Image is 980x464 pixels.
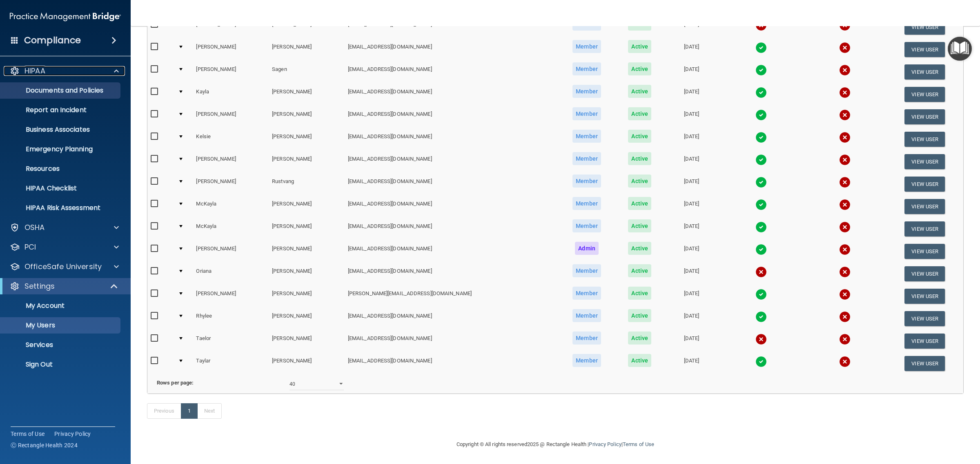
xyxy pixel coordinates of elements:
td: [DATE] [664,195,719,218]
td: [PERSON_NAME] [269,285,345,307]
img: tick.e7d51cea.svg [755,311,767,323]
span: Ⓒ Rectangle Health 2024 [11,441,78,449]
button: View User [904,132,945,147]
td: [PERSON_NAME] [269,83,345,106]
td: [EMAIL_ADDRESS][DOMAIN_NAME] [345,61,558,83]
td: [EMAIL_ADDRESS][DOMAIN_NAME] [345,195,558,218]
td: [PERSON_NAME] [193,285,269,307]
td: [PERSON_NAME] [269,128,345,150]
p: Services [5,341,117,349]
td: [PERSON_NAME] [269,38,345,61]
td: [DATE] [664,173,719,195]
span: Active [628,62,651,75]
td: Rhylee [193,307,269,330]
td: McKayla [193,218,269,240]
p: OfficeSafe University [24,262,102,272]
p: HIPAA [24,66,45,76]
a: OfficeSafe University [10,262,119,272]
span: Active [628,197,651,210]
img: cross.ca9f0e7f.svg [839,244,851,255]
p: Sign Out [5,360,117,369]
img: cross.ca9f0e7f.svg [839,334,851,345]
a: Terms of Use [623,441,654,447]
td: Taelor [193,330,269,352]
p: Business Associates [5,126,117,134]
span: Member [572,309,601,322]
span: Member [572,331,601,345]
p: OSHA [24,223,45,232]
td: Oriana [193,263,269,285]
td: [PERSON_NAME] [269,263,345,285]
td: [EMAIL_ADDRESS][DOMAIN_NAME] [345,16,558,38]
span: Member [572,40,601,53]
img: cross.ca9f0e7f.svg [839,221,851,233]
img: tick.e7d51cea.svg [755,42,767,53]
img: cross.ca9f0e7f.svg [839,87,851,98]
td: [PERSON_NAME] [269,352,345,374]
a: PCI [10,242,119,252]
td: [DATE] [664,285,719,307]
img: cross.ca9f0e7f.svg [839,266,851,278]
button: Open Resource Center [948,37,972,61]
td: [DATE] [664,83,719,106]
td: [PERSON_NAME] [269,195,345,218]
p: Report an Incident [5,106,117,114]
td: [PERSON_NAME] [269,218,345,240]
img: cross.ca9f0e7f.svg [839,154,851,166]
iframe: Drift Widget Chat Controller [839,407,970,439]
img: tick.e7d51cea.svg [755,154,767,166]
td: [EMAIL_ADDRESS][DOMAIN_NAME] [345,352,558,374]
td: [PERSON_NAME] [193,150,269,173]
span: Active [628,130,651,143]
span: Active [628,264,651,277]
p: Settings [24,281,55,291]
img: tick.e7d51cea.svg [755,87,767,98]
td: [EMAIL_ADDRESS][DOMAIN_NAME] [345,128,558,150]
button: View User [904,87,945,102]
p: My Users [5,321,117,329]
button: View User [904,334,945,349]
td: [DATE] [664,106,719,128]
td: Rustvang [269,173,345,195]
td: [PERSON_NAME] [269,240,345,263]
button: View User [904,154,945,169]
a: Terms of Use [11,430,45,438]
span: Member [572,197,601,210]
img: cross.ca9f0e7f.svg [839,132,851,143]
img: cross.ca9f0e7f.svg [755,266,767,278]
td: [DATE] [664,240,719,263]
img: tick.e7d51cea.svg [755,221,767,233]
span: Active [628,40,651,53]
p: Documents and Policies [5,86,117,95]
span: Member [572,219,601,232]
a: HIPAA [10,66,119,76]
p: HIPAA Risk Assessment [5,204,117,212]
span: Active [628,107,651,120]
td: [EMAIL_ADDRESS][DOMAIN_NAME] [345,218,558,240]
button: View User [904,356,945,371]
h4: Compliance [24,35,81,46]
p: PCI [24,242,36,252]
button: View User [904,177,945,192]
td: [EMAIL_ADDRESS][DOMAIN_NAME] [345,83,558,106]
td: [EMAIL_ADDRESS][DOMAIN_NAME] [345,38,558,61]
td: [DATE] [664,218,719,240]
img: cross.ca9f0e7f.svg [839,42,851,53]
span: Active [628,85,651,98]
td: [DATE] [664,38,719,61]
td: Kayla [193,83,269,106]
td: [DATE] [664,128,719,150]
td: [PERSON_NAME] [269,150,345,173]
span: Active [628,309,651,322]
img: cross.ca9f0e7f.svg [839,64,851,76]
td: [EMAIL_ADDRESS][DOMAIN_NAME] [345,106,558,128]
td: [DATE] [664,307,719,330]
a: Settings [10,281,118,291]
td: [EMAIL_ADDRESS][DOMAIN_NAME] [345,173,558,195]
td: Sagen [269,61,345,83]
td: [EMAIL_ADDRESS][DOMAIN_NAME] [345,330,558,352]
img: PMB logo [10,9,121,25]
button: View User [904,199,945,214]
p: Resources [5,165,117,173]
div: Copyright © All rights reserved 2025 @ Rectangle Health | | [406,431,704,457]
